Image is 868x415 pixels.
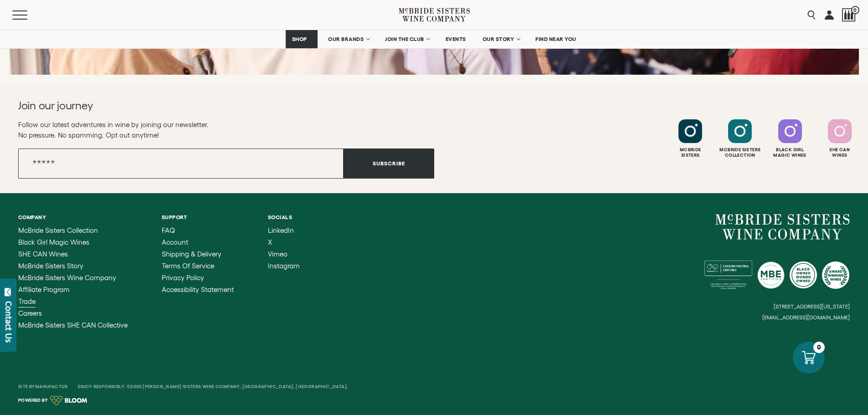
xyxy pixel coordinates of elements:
span: Accessibility Statement [162,286,234,293]
span: SHE CAN Wines [18,250,68,258]
a: McBride Sisters Story [18,262,128,270]
a: Manufactur [35,384,68,389]
span: Vimeo [268,250,288,258]
div: Mcbride Sisters Collection [716,147,764,158]
div: Black Girl Magic Wines [766,147,814,158]
a: Instagram [268,262,300,270]
span: Account [162,238,188,246]
span: Black Girl Magic Wines [18,238,89,246]
span: McBride Sisters SHE CAN Collective [18,321,128,329]
span: Affiliate Program [18,286,70,293]
a: McBride Sisters Wine Company [18,274,128,282]
small: [STREET_ADDRESS][US_STATE] [774,303,850,309]
span: 0 [851,6,859,14]
a: McBride Sisters Wine Company [715,214,850,240]
a: Accessibility Statement [162,286,234,293]
span: OUR STORY [483,36,514,42]
a: Affiliate Program [18,286,128,293]
span: Site By [18,384,69,389]
span: JOIN THE CLUB [385,36,424,42]
div: Contact Us [4,301,13,343]
a: OUR STORY [477,30,525,48]
span: Enjoy Responsibly. ©2025 [PERSON_NAME] Sisters Wine Company, [GEOGRAPHIC_DATA], [GEOGRAPHIC_DATA]. [78,384,348,389]
a: Follow McBride Sisters on Instagram McbrideSisters [667,119,714,158]
span: Terms of Service [162,262,214,270]
p: Follow our latest adventures in wine by joining our newsletter. No pressure. No spamming. Opt out... [18,119,434,140]
a: SHE CAN Wines [18,251,128,258]
div: Mcbride Sisters [667,147,714,158]
button: Subscribe [344,149,434,179]
span: Instagram [268,262,300,270]
a: SHOP [286,30,318,48]
a: Vimeo [268,251,300,258]
a: Follow McBride Sisters Collection on Instagram Mcbride SistersCollection [716,119,764,158]
a: Privacy Policy [162,274,234,282]
a: JOIN THE CLUB [379,30,435,48]
span: Trade [18,297,36,305]
span: FAQ [162,226,175,234]
h2: Join our journey [18,98,392,113]
a: McBride Sisters SHE CAN Collective [18,322,128,329]
div: She Can Wines [816,147,863,158]
span: Shipping & Delivery [162,250,221,258]
span: Privacy Policy [162,274,204,282]
a: Follow Black Girl Magic Wines on Instagram Black GirlMagic Wines [766,119,814,158]
span: OUR BRANDS [328,36,364,42]
a: Account [162,239,234,246]
a: LinkedIn [268,227,300,234]
small: [EMAIL_ADDRESS][DOMAIN_NAME] [762,314,850,321]
span: Powered by [18,398,48,403]
a: OUR BRANDS [322,30,375,48]
span: EVENTS [446,36,466,42]
span: McBride Sisters Wine Company [18,274,116,282]
span: FIND NEAR YOU [535,36,576,42]
span: LinkedIn [268,226,294,234]
a: Black Girl Magic Wines [18,239,128,246]
a: FIND NEAR YOU [529,30,582,48]
a: EVENTS [440,30,472,48]
a: FAQ [162,227,234,234]
span: SHOP [292,36,307,42]
input: Email [18,149,344,179]
a: McBride Sisters Collection [18,227,128,234]
span: McBride Sisters Collection [18,226,98,234]
a: Shipping & Delivery [162,251,234,258]
button: Mobile Menu Trigger [12,10,45,20]
a: X [268,239,300,246]
a: Terms of Service [162,262,234,270]
span: X [268,238,272,246]
a: Trade [18,298,128,305]
a: Follow SHE CAN Wines on Instagram She CanWines [816,119,863,158]
span: McBride Sisters Story [18,262,83,270]
a: Careers [18,310,128,317]
div: 0 [813,342,825,353]
span: Careers [18,309,42,317]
